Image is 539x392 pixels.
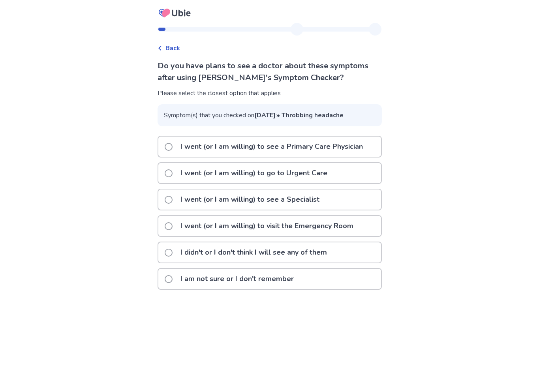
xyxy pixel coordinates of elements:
b: [DATE] [254,111,276,120]
div: Please select the closest option that applies [158,88,382,126]
p: I went (or I am willing) to see a Specialist [176,189,324,210]
p: I am not sure or I don't remember [176,269,299,289]
p: Do you have plans to see a doctor about these symptoms after using [PERSON_NAME]'s Symptom Checker? [158,60,382,84]
p: I went (or I am willing) to visit the Emergency Room [176,216,358,236]
b: • Throbbing headache [277,111,344,120]
span: Symptom(s) that you checked on : [158,104,382,126]
span: Back [165,43,180,53]
p: I went (or I am willing) to see a Primary Care Physician [176,137,368,157]
p: I didn't or I don't think I will see any of them [176,242,332,263]
p: I went (or I am willing) to go to Urgent Care [176,163,332,183]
